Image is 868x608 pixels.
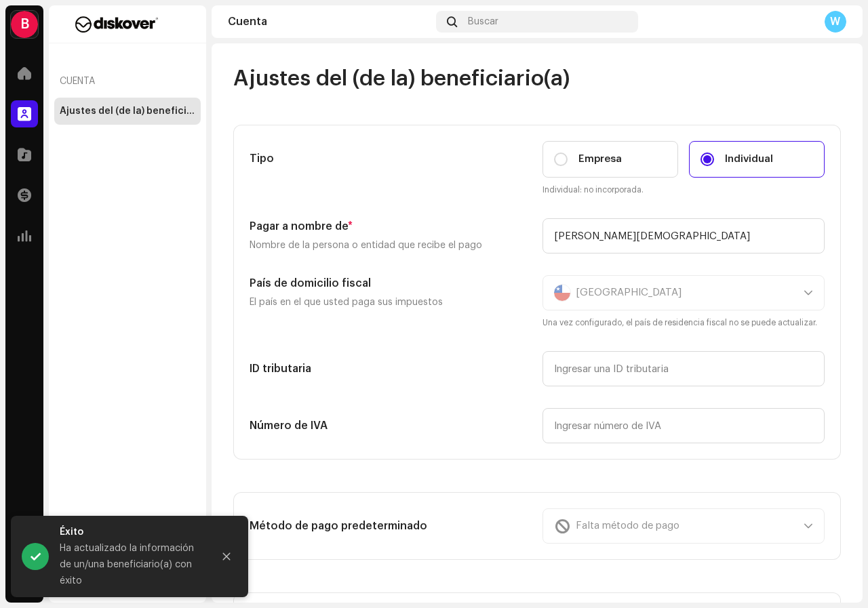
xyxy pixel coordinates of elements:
[542,408,825,443] input: Ingresar número de IVA
[54,65,201,98] re-a-nav-header: Cuenta
[213,543,240,570] button: Close
[60,524,202,540] div: Éxito
[468,16,498,27] span: Buscar
[250,518,532,534] h5: Método de pago predeterminado
[250,294,532,310] p: El país en el que usted paga sus impuestos
[250,418,532,434] h5: Número de IVA
[60,106,195,117] div: Ajustes del (de la) beneficiario(a)
[542,316,825,329] small: Una vez configurado, el país de residencia fiscal no se puede actualizar.
[250,218,532,235] h5: Pagar a nombre de
[725,152,773,167] span: Individual
[54,98,201,125] re-m-nav-item: Ajustes del (de la) beneficiario(a)
[825,11,846,33] div: W
[250,275,532,291] h5: País de domicilio fiscal
[578,152,622,167] span: Empresa
[228,16,431,27] div: Cuenta
[250,237,532,254] p: Nombre de la persona o entidad que recibe el pago
[250,150,532,167] h5: Tipo
[60,540,202,589] div: Ha actualizado la información de un/una beneficiario(a) con éxito
[542,351,825,386] input: Ingresar una ID tributaria
[250,361,532,377] h5: ID tributaria
[11,11,38,38] div: B
[542,183,825,197] small: Individual: no incorporada.
[233,65,570,92] span: Ajustes del (de la) beneficiario(a)
[542,218,825,254] input: Ingrese nombre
